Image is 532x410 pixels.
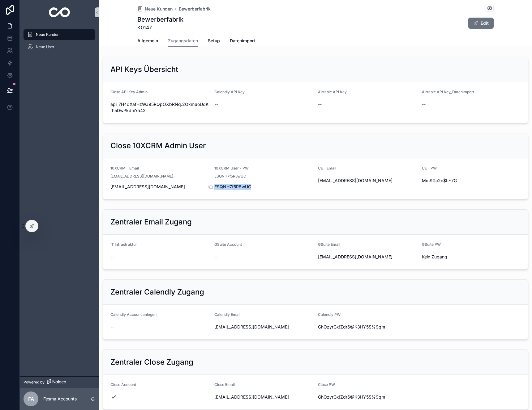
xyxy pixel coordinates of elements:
[110,174,173,179] span: [EMAIL_ADDRESS][DOMAIN_NAME]
[318,324,417,330] span: GhOzyrGx!Zdr6@K3HY5S%9qm
[318,178,417,184] span: [EMAIL_ADDRESS][DOMAIN_NAME]
[24,380,45,385] span: Powered by
[110,65,178,74] h2: API Keys Übersicht
[214,174,246,179] span: ESQNH7f5R8wUC
[24,41,95,52] a: Neue User
[318,90,347,94] span: Airtable API Key
[110,324,114,330] span: --
[110,101,209,114] span: api_7H4qXafHzWJ95RQpOXbRNq.2Oxm6oUdKrh5DwPkdmYa42
[110,184,209,190] span: [EMAIL_ADDRESS][DOMAIN_NAME]
[168,38,198,44] span: Zugangsdaten
[110,382,136,387] span: Close Account
[422,178,521,184] span: Mm$Gc2n$L*7G
[318,166,336,170] span: CE - Email
[422,101,426,107] span: --
[214,394,313,400] span: [EMAIL_ADDRESS][DOMAIN_NAME]
[179,6,211,12] a: Bewerberfabrik
[145,6,173,12] span: Neue Kunden
[110,357,193,367] h2: Zentraler Close Zugang
[110,141,206,151] h2: Close 10XCRM Admin User
[110,90,148,94] span: Close API Key Admin
[318,254,417,260] span: [EMAIL_ADDRESS][DOMAIN_NAME]
[422,254,521,260] span: Kein Zugang
[137,24,183,31] span: K0147
[208,35,220,48] a: Setup
[214,254,218,260] span: --
[110,287,204,297] h2: Zentraler Calendly Zugang
[110,217,192,227] h2: Zentraler Email Zugang
[110,242,137,247] span: IT Infrastruktur
[168,35,198,47] a: Zugangsdaten
[318,242,340,247] span: GSuite Email
[214,324,313,330] span: [EMAIL_ADDRESS][DOMAIN_NAME]
[214,184,313,190] span: ESQNH7f5R8wUC
[36,44,54,49] span: Neue User
[214,166,249,170] span: 10XCRM User - PW
[20,25,99,61] div: scrollable content
[110,254,114,260] span: --
[422,166,437,170] span: CE - PW
[468,18,494,29] button: Edit
[422,242,441,247] span: GSuite PW
[318,312,341,317] span: Calendly PW
[318,394,417,400] span: GhOzyrGx!Zdr6@K3HY5S%9qm
[137,38,158,44] span: Allgemein
[20,376,99,388] a: Powered by
[422,90,474,94] span: Airtable API Key_Datenimport
[36,32,59,37] span: Neue Kunden
[137,15,183,24] h1: Bewerberfabrik
[230,35,255,48] a: Datenimport
[28,395,34,403] span: FA
[214,242,242,247] span: GSuite Account
[208,38,220,44] span: Setup
[24,29,95,40] a: Neue Kunden
[49,7,70,17] img: App logo
[110,312,157,317] span: Calendly Account anlegen
[230,38,255,44] span: Datenimport
[318,101,322,107] span: --
[137,6,173,12] a: Neue Kunden
[110,166,139,170] span: 10XCRM - Email
[43,396,77,402] p: Fesma Accounts
[214,312,240,317] span: Calendly Email
[214,382,235,387] span: Close Email
[318,382,335,387] span: Close PW
[214,90,245,94] span: Calendly API Key
[137,35,158,48] a: Allgemein
[214,101,218,107] span: --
